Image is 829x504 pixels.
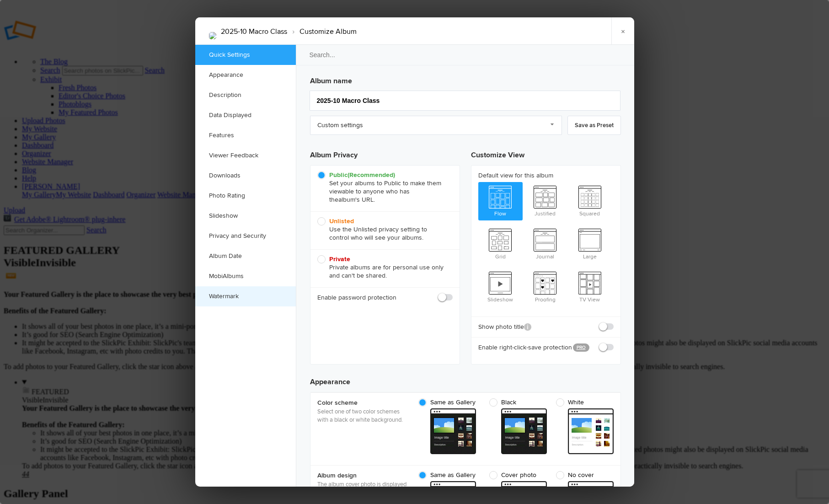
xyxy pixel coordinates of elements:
b: Color scheme [317,398,409,407]
h3: Album Privacy [310,142,460,165]
a: Save as Preset [567,116,621,135]
span: TV View [567,268,612,305]
b: Enable right-click-save protection [478,343,566,352]
input: Search... [295,44,636,65]
span: No cover [556,471,609,479]
b: Private [329,255,350,263]
h3: Appearance [310,369,621,387]
a: Quick Settings [195,45,296,65]
span: Journal [523,225,567,262]
span: Large [567,225,612,262]
span: Private albums are for personal use only and can't be shared. [317,255,448,280]
b: Unlisted [329,217,354,225]
a: Appearance [195,65,296,85]
li: 2025-10 Macro Class [221,24,287,39]
a: Custom settings [310,116,562,135]
b: Show photo title [478,322,531,332]
span: White [556,398,609,407]
a: Photo Rating [195,186,296,206]
a: Album Date [195,246,296,266]
span: Flow [478,182,523,219]
span: Slideshow [478,268,523,305]
a: Description [195,85,296,105]
span: Justified [523,182,567,219]
h3: Customize View [471,142,621,165]
i: (Recommended) [348,171,395,179]
a: Downloads [195,166,296,186]
span: Cover photo [489,471,542,479]
h3: Album name [310,72,621,86]
b: Public [329,171,395,179]
p: Select one of two color schemes with a black or white background. [317,407,409,424]
span: Use the Unlisted privacy setting to control who will see your albums. [317,217,448,242]
a: Data Displayed [195,105,296,125]
span: Same as Gallery [418,398,476,407]
img: M2A00358-Edit_0005_M2A00358-Edit.tif.jpg [209,32,216,39]
span: album's URL. [338,196,375,204]
a: Privacy and Security [195,226,296,246]
span: Proofing [523,268,567,305]
a: Features [195,125,296,145]
a: PRO [573,343,589,352]
a: MobiAlbums [195,266,296,286]
b: Enable password protection [317,293,396,302]
span: Squared [567,182,612,219]
a: Slideshow [195,206,296,226]
a: Watermark [195,286,296,306]
b: Album design [317,471,409,480]
span: Grid [478,225,523,262]
b: Default view for this album [478,171,614,180]
a: × [611,17,634,45]
a: Viewer Feedback [195,145,296,166]
li: Customize Album [287,24,357,39]
span: Same as Gallery [418,471,476,479]
span: Set your albums to Public to make them viewable to anyone who has the [317,171,448,204]
span: Black [489,398,542,407]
